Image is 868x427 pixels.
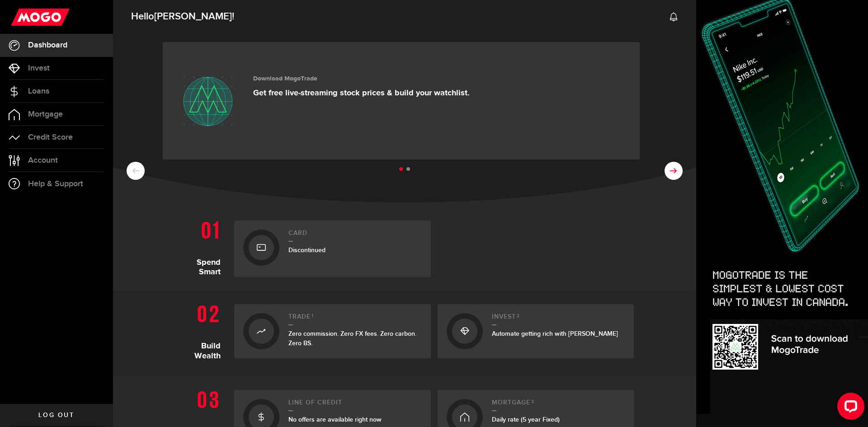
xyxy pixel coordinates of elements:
span: Log out [38,412,74,418]
h2: Trade [288,313,422,325]
sup: 1 [311,313,314,319]
span: Hello ! [131,7,234,26]
p: Get free live-streaming stock prices & build your watchlist. [253,88,470,98]
a: Trade1Zero commission. Zero FX fees. Zero carbon. Zero BS. [234,304,431,358]
span: Account [28,156,58,164]
span: Dashboard [28,41,67,49]
span: Zero commission. Zero FX fees. Zero carbon. Zero BS. [288,330,416,347]
span: No offers are available right now [288,416,382,423]
span: [PERSON_NAME] [154,10,232,23]
h2: Line of credit [288,399,422,411]
a: Invest2Automate getting rich with [PERSON_NAME] [438,304,634,358]
iframe: LiveChat chat widget [830,389,868,427]
h1: Build Wealth [175,300,227,363]
h2: Card [288,230,422,242]
span: Loans [28,87,49,95]
span: Mortgage [28,110,63,118]
span: Daily rate (5 year Fixed) [492,416,560,423]
sup: 2 [517,313,520,319]
a: Download MogoTrade Get free live-streaming stock prices & build your watchlist. [163,42,640,160]
h2: Mortgage [492,399,625,411]
a: CardDiscontinued [234,221,431,277]
span: Help & Support [28,180,83,188]
h2: Invest [492,313,625,325]
span: Invest [28,64,50,72]
sup: 3 [531,399,534,404]
span: Discontinued [288,246,325,254]
span: Automate getting rich with [PERSON_NAME] [492,330,618,338]
h3: Download MogoTrade [253,75,470,83]
span: Credit Score [28,133,73,141]
h1: Spend Smart [175,216,227,277]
